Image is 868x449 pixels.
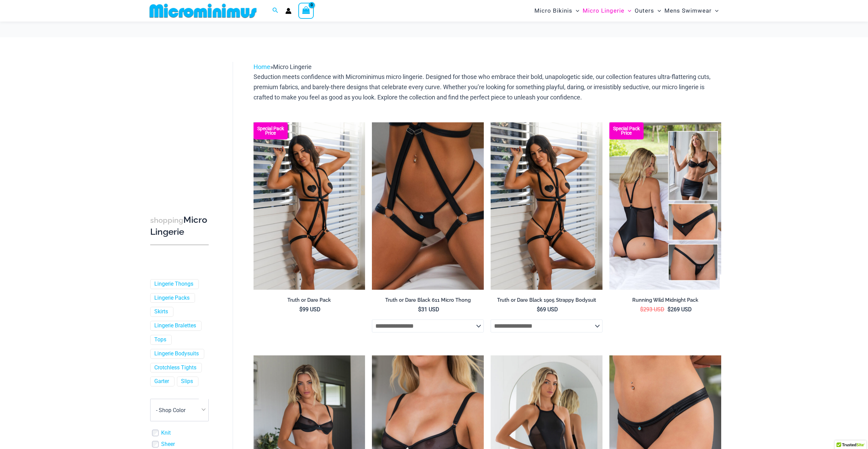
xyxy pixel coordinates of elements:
[154,378,169,385] a: Garter
[581,2,633,19] a: Micro LingerieMenu ToggleMenu Toggle
[491,297,603,306] a: Truth or Dare Black 1905 Strappy Bodysuit
[491,122,603,290] img: Truth or Dare Black 1905 Bodysuit 611 Micro 07
[161,430,171,437] a: Knit
[154,295,190,302] a: Lingerie Packs
[537,306,558,313] bdi: 69 USD
[372,122,484,290] a: Truth or Dare Black Micro 02Truth or Dare Black 1905 Bodysuit 611 Micro 12Truth or Dare Black 190...
[161,441,175,448] a: Sheer
[654,2,661,19] span: Menu Toggle
[154,322,196,329] a: Lingerie Bralettes
[272,6,278,15] a: Search icon link
[372,297,484,306] a: Truth or Dare Black 611 Micro Thong
[532,1,722,21] nav: Site Navigation
[147,3,259,18] img: MM SHOP LOGO FLAT
[254,63,270,70] a: Home
[640,306,664,313] bdi: 293 USD
[418,306,439,313] bdi: 31 USD
[533,2,581,19] a: Micro BikinisMenu ToggleMenu Toggle
[254,297,365,303] h2: Truth or Dare Pack
[150,56,212,193] iframe: TrustedSite Certified
[583,2,624,19] span: Micro Lingerie
[254,126,288,135] b: Special Pack Price
[624,2,631,19] span: Menu Toggle
[609,122,721,290] img: All Styles (1)
[150,216,183,224] span: shopping
[254,122,365,290] img: Truth or Dare Black 1905 Bodysuit 611 Micro 07
[609,297,721,306] a: Running Wild Midnight Pack
[156,407,185,413] span: - Shop Color
[150,399,209,421] span: - Shop Color
[668,306,692,313] bdi: 269 USD
[609,126,644,135] b: Special Pack Price
[491,122,603,290] a: Truth or Dare Black 1905 Bodysuit 611 Micro 07Truth or Dare Black 1905 Bodysuit 611 Micro 05Truth...
[537,306,540,313] span: $
[154,308,168,315] a: Skirts
[664,2,712,19] span: Mens Swimwear
[299,306,321,313] bdi: 99 USD
[254,63,312,70] span: »
[154,364,196,371] a: Crotchless Tights
[372,122,484,290] img: Truth or Dare Black Micro 02
[572,2,579,19] span: Menu Toggle
[635,2,654,19] span: Outers
[418,306,421,313] span: $
[372,297,484,303] h2: Truth or Dare Black 611 Micro Thong
[668,306,671,313] span: $
[633,2,663,19] a: OutersMenu ToggleMenu Toggle
[273,63,312,70] span: Micro Lingerie
[181,378,193,385] a: Slips
[285,8,292,14] a: Account icon link
[534,2,572,19] span: Micro Bikinis
[254,72,721,102] p: Seduction meets confidence with Microminimus micro lingerie. Designed for those who embrace their...
[298,3,314,18] a: View Shopping Cart, empty
[491,297,603,303] h2: Truth or Dare Black 1905 Strappy Bodysuit
[609,297,721,303] h2: Running Wild Midnight Pack
[154,336,166,343] a: Tops
[254,122,365,290] a: Truth or Dare Black 1905 Bodysuit 611 Micro 07 Truth or Dare Black 1905 Bodysuit 611 Micro 06Trut...
[663,2,720,19] a: Mens SwimwearMenu ToggleMenu Toggle
[299,306,302,313] span: $
[154,350,199,357] a: Lingerie Bodysuits
[712,2,718,19] span: Menu Toggle
[254,297,365,306] a: Truth or Dare Pack
[640,306,643,313] span: $
[154,281,193,288] a: Lingerie Thongs
[609,122,721,290] a: All Styles (1) Running Wild Midnight 1052 Top 6512 Bottom 04Running Wild Midnight 1052 Top 6512 B...
[150,214,209,238] h3: Micro Lingerie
